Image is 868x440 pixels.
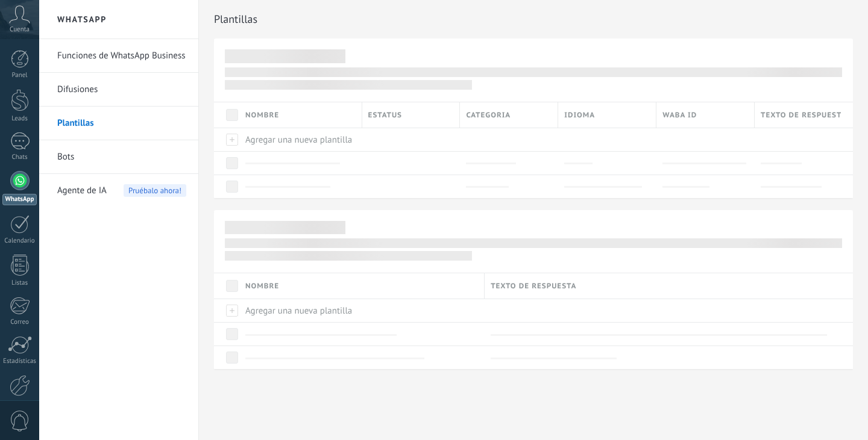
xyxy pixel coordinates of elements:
[57,39,186,73] a: Funciones de WhatsApp Business
[2,153,37,161] div: Chats
[2,237,37,245] div: Calendario
[245,134,352,146] span: Agregar una nueva plantilla
[39,73,198,107] li: Difusiones
[57,140,186,174] a: Bots
[368,110,402,121] span: Estatus
[214,7,853,31] h2: Plantillas
[239,128,356,151] div: Agregar una nueva plantilla
[2,194,37,205] div: WhatsApp
[124,184,186,197] span: Pruébalo ahora!
[239,299,479,322] div: Agregar una nueva plantilla
[245,280,279,292] span: Nombre
[39,39,198,73] li: Funciones de WhatsApp Business
[39,174,198,207] li: Agente de IA
[245,305,352,317] span: Agregar una nueva plantilla
[2,72,37,79] div: Panel
[57,174,186,208] a: Agente de IA Pruébalo ahora!
[57,73,186,107] a: Difusiones
[245,110,279,121] span: Nombre
[57,107,186,140] a: Plantillas
[662,110,697,121] span: WABA ID
[2,358,37,365] div: Estadísticas
[2,400,37,407] div: Ajustes
[39,107,198,140] li: Plantillas
[2,279,37,287] div: Listas
[564,110,595,121] span: Idioma
[466,110,511,121] span: Categoria
[2,318,37,326] div: Correo
[57,174,107,208] span: Agente de IA
[39,140,198,174] li: Bots
[761,110,841,121] span: Texto de respuesta
[10,26,30,34] span: Cuenta
[491,280,576,292] span: Texto de respuesta
[2,115,37,123] div: Leads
